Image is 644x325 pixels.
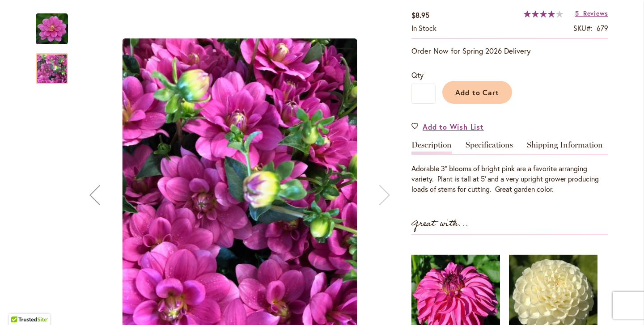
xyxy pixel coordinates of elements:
[411,164,608,194] p: Adorable 3" blooms of bright pink are a favorite arranging variety. Plant is tall at 5' and a ver...
[455,88,500,97] span: Add to Cart
[411,141,608,194] div: Detailed Product Info
[411,122,484,132] a: Add to Wish List
[583,9,608,17] span: Reviews
[527,141,603,154] a: Shipping Information
[466,141,513,154] a: Specifications
[575,9,579,17] span: 5
[36,13,68,45] img: CUTIE PATOOTIE
[423,122,484,132] span: Add to Wish List
[575,9,608,17] a: 5 Reviews
[524,10,563,17] div: 81%
[411,141,452,154] a: Description
[36,4,77,44] div: CUTIE PATOOTIE
[411,23,436,33] span: In stock
[573,23,593,33] strong: SKU
[7,293,32,318] iframe: Launch Accessibility Center
[411,70,424,80] span: Qty
[411,46,608,56] p: Order Now for Spring 2026 Delivery
[411,23,436,34] div: Availability
[411,216,469,231] strong: Great with...
[597,23,608,34] div: 679
[411,10,429,20] span: $8.95
[36,44,68,84] div: CUTIE PATOOTIE
[442,81,512,104] button: Add to Cart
